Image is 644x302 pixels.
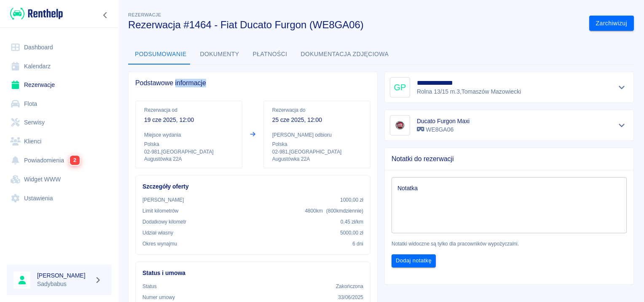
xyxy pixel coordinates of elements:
p: Polska [144,140,233,148]
p: 02-981 , [GEOGRAPHIC_DATA] [272,148,362,156]
p: Rezerwacja od [144,106,233,114]
p: 6 dni [352,240,363,248]
p: Miejsce wydania [144,131,233,139]
p: Okres wynajmu [142,240,177,248]
p: Rolna 13/15 m.3 , Tomaszów Mazowiecki [417,87,523,96]
span: Notatki do rezerwacji [392,155,627,163]
p: 1000,00 zł [340,196,363,204]
button: Dokumentacja zdjęciowa [294,44,396,65]
button: Pokaż szczegóły [615,81,629,93]
img: Renthelp logo [10,7,63,21]
p: [PERSON_NAME] odbioru [272,131,362,139]
p: Udział własny [142,229,173,237]
button: Podsumowanie [128,44,193,65]
p: WE8GA06 [417,125,470,134]
button: Zwiń nawigację [99,10,112,21]
p: Sadybabus [37,280,91,289]
p: Notatki widoczne są tylko dla pracowników wypożyczalni. [392,240,627,248]
p: Augustówka 22A [272,156,362,163]
a: Flota [7,94,112,113]
button: Pokaż szczegóły [615,119,629,131]
p: Status [142,283,157,290]
a: Widget WWW [7,170,112,189]
p: 5000,00 zł [340,229,363,237]
p: Zakończona [336,283,363,290]
a: Renthelp logo [7,7,63,21]
a: Serwisy [7,113,112,132]
a: Klienci [7,132,112,151]
button: Dokumenty [193,44,246,65]
p: Dodatkowy kilometr [142,218,186,226]
a: Ustawienia [7,189,112,208]
button: Zarchiwizuj [589,16,634,31]
p: 4800 km [305,207,363,215]
h6: [PERSON_NAME] [37,271,91,280]
p: Limit kilometrów [142,207,178,215]
p: [PERSON_NAME] [142,196,184,204]
h3: Rezerwacja #1464 - Fiat Ducato Furgon (WE8GA06) [128,19,582,31]
span: Podstawowe informacje [135,79,370,87]
a: Rezerwacje [7,75,112,94]
span: ( 800 km dziennie ) [326,208,363,214]
p: 0,45 zł /km [341,218,363,226]
p: 25 cze 2025, 12:00 [272,116,362,124]
p: Augustówka 22A [144,156,233,163]
h6: Status i umowa [142,269,363,278]
span: 2 [70,156,80,165]
h6: Szczegóły oferty [142,182,363,191]
a: Powiadomienia2 [7,151,112,170]
button: Dodaj notatkę [392,254,436,267]
a: Kalendarz [7,57,112,76]
a: Dashboard [7,38,112,57]
p: 33/06/2025 [338,294,363,301]
p: Polska [272,140,362,148]
img: Image [392,117,408,134]
button: Płatności [246,44,294,65]
p: 02-981 , [GEOGRAPHIC_DATA] [144,148,233,156]
h6: Ducato Furgon Maxi [417,117,470,125]
p: Rezerwacja do [272,106,362,114]
p: Numer umowy [142,294,175,301]
p: 19 cze 2025, 12:00 [144,116,233,124]
div: GP [390,77,410,97]
span: Rezerwacje [128,12,161,17]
